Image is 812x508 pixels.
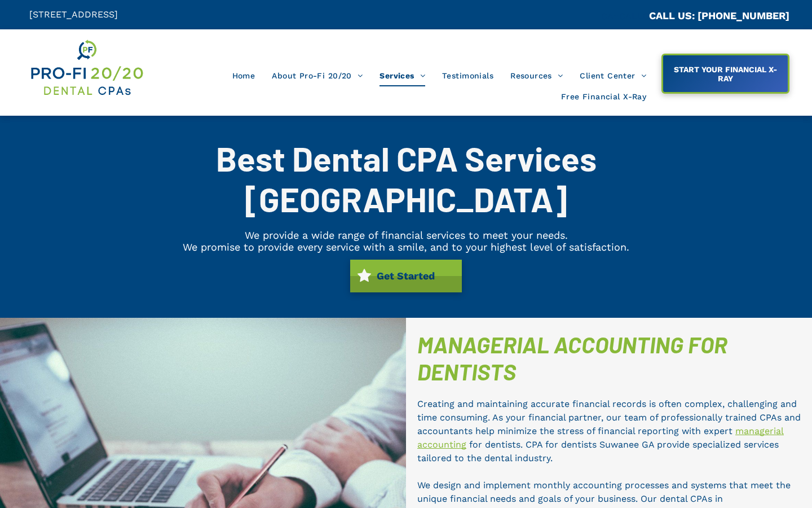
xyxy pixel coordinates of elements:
[664,59,786,89] span: START YOUR FINANCIAL X-RAY
[417,398,801,436] span: Creating and maintaining accurate financial records is often complex, challenging and time consum...
[417,439,779,463] span: for dentists. CPA for dentists Suwanee GA provide specialized services tailored to the dental ind...
[373,264,439,287] span: Get Started
[245,229,568,241] span: We provide a wide range of financial services to meet your needs.
[216,138,597,219] span: Best Dental CPA Services [GEOGRAPHIC_DATA]
[649,10,789,21] a: CALL US: [PHONE_NUMBER]
[571,65,655,86] a: Client Center
[661,54,789,94] a: START YOUR FINANCIAL X-RAY
[350,260,462,292] a: Get Started
[263,65,371,86] a: About Pro-Fi 20/20
[601,11,649,21] span: CA::CALLC
[434,65,502,86] a: Testimonials
[224,65,264,86] a: Home
[29,38,144,98] img: Get Dental CPA Consulting, Bookkeeping, & Bank Loans
[371,65,434,86] a: Services
[502,65,571,86] a: Resources
[183,241,629,253] span: We promise to provide every service with a smile, and to your highest level of satisfaction.
[553,86,655,108] a: Free Financial X-Ray
[29,9,118,20] span: [STREET_ADDRESS]
[417,331,727,385] span: MANAGERIAL ACCOUNTING FOR DENTISTS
